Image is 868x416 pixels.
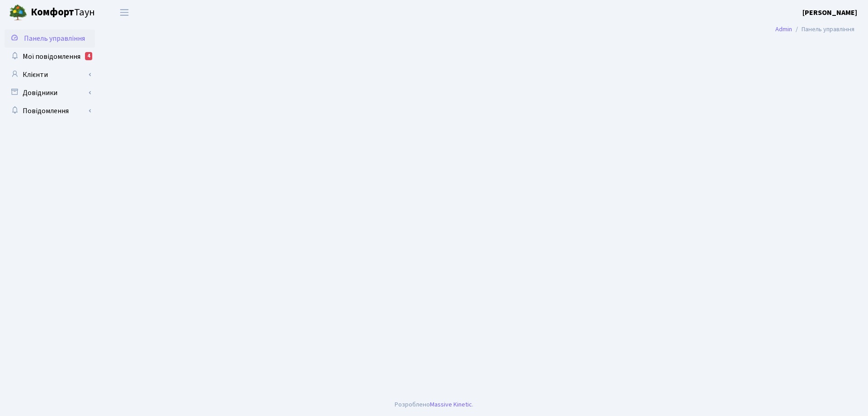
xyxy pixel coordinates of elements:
[5,66,95,84] a: Клієнти
[113,5,136,20] button: Переключити навігацію
[9,4,27,22] img: logo.png
[24,33,85,43] span: Панель управління
[5,84,95,102] a: Довідники
[5,102,95,120] a: Повідомлення
[85,52,92,60] div: 4
[430,400,472,409] a: Massive Kinetic
[5,29,95,48] a: Панель управління
[23,52,80,62] span: Мої повідомлення
[31,5,74,19] b: Комфорт
[792,24,854,34] li: Панель управління
[775,24,792,34] a: Admin
[395,400,473,410] div: Розроблено .
[5,48,95,66] a: Мої повідомлення4
[802,7,857,18] a: [PERSON_NAME]
[762,20,868,39] nav: breadcrumb
[31,5,95,20] span: Таун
